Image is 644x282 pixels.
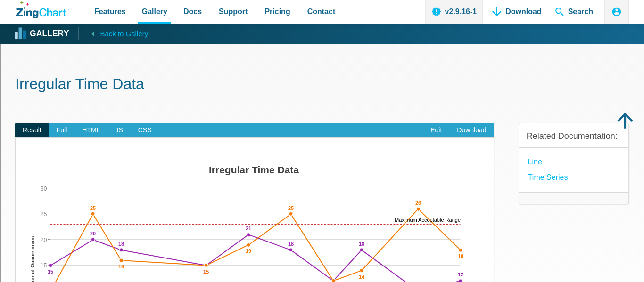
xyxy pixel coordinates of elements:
[100,28,148,40] span: Back to Gallery
[183,5,202,18] span: Docs
[142,5,167,18] span: Gallery
[30,30,69,38] strong: Gallery
[16,27,69,41] a: Gallery
[264,5,290,18] span: Pricing
[16,1,69,18] a: ZingChart Logo. Click to return to the homepage
[78,27,148,40] a: Back to Gallery
[307,5,336,18] span: Contact
[94,5,126,18] span: Features
[219,5,248,18] span: Support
